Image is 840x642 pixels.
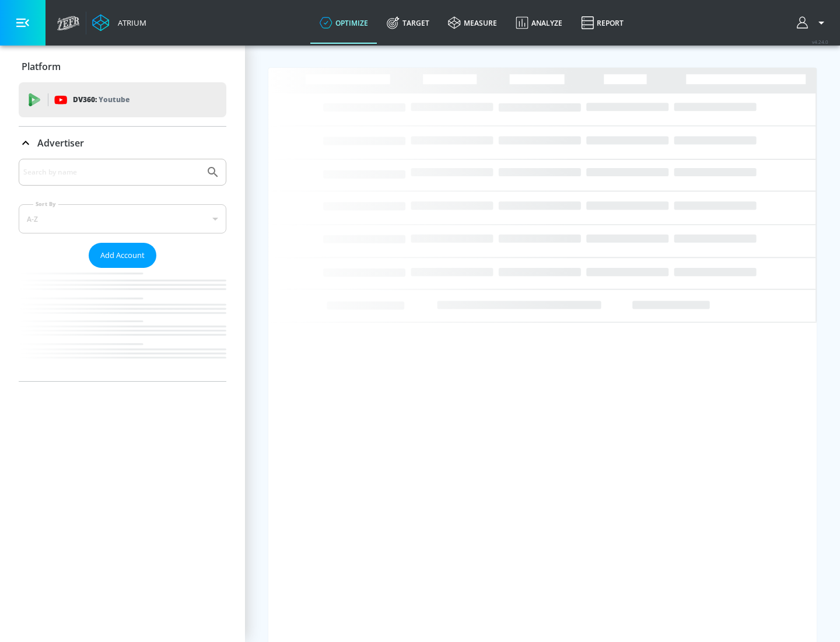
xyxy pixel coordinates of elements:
[377,2,439,44] a: Target
[23,165,200,180] input: Search by name
[22,60,61,73] p: Platform
[506,2,572,44] a: Analyze
[812,39,828,45] span: v 4.24.0
[73,93,129,106] p: DV360:
[100,249,145,262] span: Add Account
[19,159,226,381] div: Advertiser
[19,82,226,117] div: DV360: Youtube
[89,243,156,268] button: Add Account
[33,200,58,208] label: Sort By
[99,93,129,106] p: Youtube
[92,14,146,32] a: Atrium
[310,2,377,44] a: optimize
[19,204,226,233] div: A-Z
[572,2,633,44] a: Report
[19,127,226,159] div: Advertiser
[19,268,226,381] nav: list of Advertiser
[113,18,146,28] div: Atrium
[37,137,84,149] p: Advertiser
[19,50,226,83] div: Platform
[439,2,506,44] a: measure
